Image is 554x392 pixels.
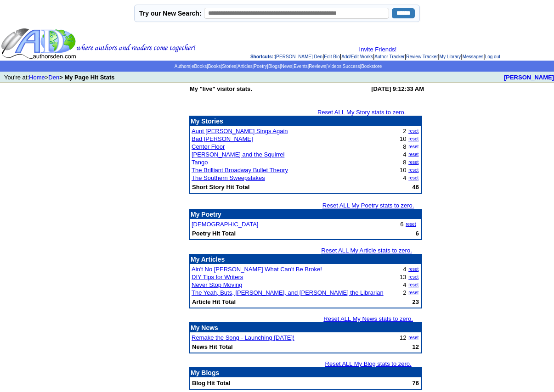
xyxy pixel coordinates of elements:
[191,211,420,218] p: My Poetry
[192,343,233,350] b: News Hit Total
[323,315,413,322] a: Reset ALL My News stats to zero.
[403,289,406,296] font: 2
[403,281,406,288] font: 4
[408,282,418,287] a: reset
[403,143,406,150] font: 8
[191,256,420,263] p: My Articles
[191,118,420,125] p: My Stories
[192,174,265,181] a: The Southern Sweepstakes
[403,159,406,166] font: 8
[192,334,294,341] a: Remake the Song - Launching [DATE]!
[408,168,418,173] a: reset
[408,129,418,134] a: reset
[343,64,360,69] a: Success
[440,54,461,59] a: My Library
[294,64,308,69] a: Events
[208,64,221,69] a: Books
[139,10,201,17] label: Try our New Search:
[222,64,236,69] a: Stories
[325,360,412,367] a: Reset ALL My Blog stats to zero.
[400,167,406,174] font: 10
[192,135,253,142] a: Bad [PERSON_NAME]
[413,184,419,190] b: 46
[192,380,231,386] b: Blog Hit Total
[400,221,403,228] font: 6
[400,274,406,280] font: 13
[359,46,397,53] a: Invite Friends!
[1,28,196,60] img: header_logo2.gif
[361,64,382,69] a: Bookstore
[322,202,414,209] a: Reset ALL My Poetry stats to zero.
[413,298,419,305] b: 23
[408,267,418,272] a: reset
[324,54,339,59] a: Edit Bio
[268,64,280,69] a: Blogs
[190,85,252,92] b: My "live" visitor stats.
[321,247,412,254] a: Reset ALL My Article stats to zero.
[192,184,249,190] b: Short Story Hit Total
[4,74,114,81] font: You're at: >
[198,46,553,60] div: : | | | | | | |
[403,266,406,273] font: 4
[408,152,418,157] a: reset
[403,174,406,181] font: 4
[504,74,554,81] a: [PERSON_NAME]
[48,74,59,81] a: Den
[408,136,418,141] a: reset
[317,109,406,116] a: Reset ALL My Story stats to zero.
[413,380,419,386] b: 76
[281,64,293,69] a: News
[406,222,416,227] a: reset
[371,85,424,92] b: [DATE] 9:12:33 AM
[403,128,406,134] font: 2
[406,54,438,59] a: Review Tracker
[408,160,418,165] a: reset
[192,221,258,228] a: [DEMOGRAPHIC_DATA]
[192,128,288,134] a: Aunt [PERSON_NAME] Sings Again
[192,281,243,288] a: Never Stop Moving
[309,64,326,69] a: Reviews
[275,54,322,59] a: [PERSON_NAME] Den
[175,64,190,69] a: Authors
[341,54,373,59] a: Add/Edit Works
[413,343,419,350] b: 12
[400,334,406,341] font: 12
[192,64,207,69] a: eBooks
[408,290,418,295] a: reset
[374,54,405,59] a: Author Tracker
[254,64,267,69] a: Poetry
[192,298,236,305] b: Article Hit Total
[29,74,45,81] a: Home
[408,274,418,280] a: reset
[408,335,418,340] a: reset
[416,230,419,237] b: 6
[192,159,208,166] a: Tango
[237,64,253,69] a: Articles
[463,54,484,59] a: Messages
[192,266,322,273] a: Ain't No [PERSON_NAME] What Can't Be Broke!
[192,143,225,150] a: Center Floor
[192,289,384,296] a: The Yeah, Buts, [PERSON_NAME], and [PERSON_NAME] the Librarian
[191,324,420,331] p: My News
[485,54,500,59] a: Log out
[192,230,236,237] b: Poetry Hit Total
[328,64,341,69] a: Videos
[192,274,243,280] a: DIY Tips for Writers
[408,144,418,149] a: reset
[192,167,288,174] a: The Brilliant Broadway Bullet Theory
[250,54,273,59] span: Shortcuts:
[408,175,418,180] a: reset
[191,369,420,376] p: My Blogs
[403,151,406,158] font: 4
[400,135,406,142] font: 10
[59,74,114,81] b: > My Page Hit Stats
[192,151,284,158] a: [PERSON_NAME] and the Squirrel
